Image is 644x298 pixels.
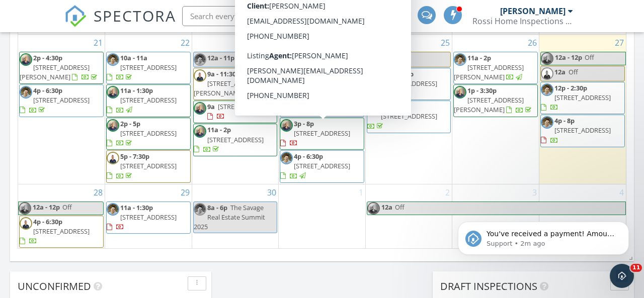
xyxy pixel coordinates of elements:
span: Off [395,53,405,62]
iframe: Intercom live chat [610,264,634,288]
a: Go to September 22, 2025 [179,35,192,51]
img: img_5377.jpg [20,53,32,66]
td: Go to September 29, 2025 [105,184,192,249]
a: 2p - 4:30p [STREET_ADDRESS][PERSON_NAME] [20,53,99,81]
img: img_6482_1.jpg [280,86,293,98]
img: img_5377.jpg [107,86,119,98]
input: Search everything... [182,6,383,26]
span: 5p - 7:30p [120,152,149,161]
p: Message from Support, sent 2m ago [44,39,174,48]
img: img_6482_1.jpg [454,53,466,66]
span: [STREET_ADDRESS] [554,126,611,135]
span: 9a [207,102,215,111]
span: [STREET_ADDRESS] [294,95,350,105]
span: 11a - 2p [467,53,491,62]
a: Go to September 27, 2025 [613,35,626,51]
span: 12a [381,53,392,62]
span: [STREET_ADDRESS] [207,135,264,144]
span: 12a [554,67,566,76]
span: 12p - 2:30p [554,83,587,92]
img: img_6482_1.jpg [20,86,32,98]
td: Go to September 27, 2025 [539,34,626,184]
img: img_5377.jpg [367,202,380,215]
span: [STREET_ADDRESS] [120,95,177,105]
a: 1p - 3:30p [STREET_ADDRESS] [280,84,364,117]
a: 11a - 2p [STREET_ADDRESS][PERSON_NAME] [454,53,524,81]
span: 11a - 2p [207,125,231,134]
a: SPECTORA [64,14,176,35]
a: Go to September 23, 2025 [265,35,278,51]
span: 12a - 11p [207,53,234,62]
a: Go to September 25, 2025 [439,35,452,51]
a: 2p - 4:30p [STREET_ADDRESS][PERSON_NAME] [19,52,104,84]
a: 1p - 3:30p [STREET_ADDRESS][PERSON_NAME] [454,86,533,114]
img: img_5377.jpg [194,102,206,115]
img: img_5377.jpg [541,52,553,65]
img: The Best Home Inspection Software - Spectora [64,5,87,27]
span: 11a - 1:30p [120,86,153,95]
span: [STREET_ADDRESS][PERSON_NAME] [454,63,524,81]
a: 12p - 2:30p [STREET_ADDRESS] [540,82,625,115]
a: Go to September 29, 2025 [179,184,192,201]
a: 4p - 6:30p [STREET_ADDRESS] [280,150,364,183]
img: img_6482_1.jpg [541,116,553,129]
a: 5p - 7:30p [STREET_ADDRESS] [107,152,177,180]
span: 1p - 3:30p [294,86,323,95]
img: img_5377.jpg [194,125,206,138]
td: Go to September 23, 2025 [192,34,279,184]
td: Go to October 3, 2025 [452,184,539,249]
a: 1p - 2p [STREET_ADDRESS] [367,101,451,133]
span: [STREET_ADDRESS] [381,79,437,88]
span: [STREET_ADDRESS] [120,213,177,222]
span: 11a - 1:30p [120,203,153,212]
img: copy_of_blue_and_black_illustrative_gaming_esports_logo.jpeg [107,152,119,164]
iframe: Intercom notifications message [443,201,644,271]
a: 11a - 2p [STREET_ADDRESS][PERSON_NAME] [453,52,538,84]
span: [STREET_ADDRESS] [33,227,90,236]
img: img_6482_1.jpg [367,102,380,115]
a: Go to October 1, 2025 [357,184,365,201]
a: 10a - 11a [STREET_ADDRESS] [107,53,177,81]
img: img_6482_1.jpg [194,203,206,216]
a: Go to October 4, 2025 [617,184,626,201]
span: 8a - 6p [207,203,227,212]
img: img_5377.jpg [280,119,293,132]
a: 11a - 2p [STREET_ADDRESS] [193,124,278,156]
span: Draft Inspections [440,279,537,293]
td: Go to October 4, 2025 [539,184,626,249]
img: img_6482_1.jpg [107,53,119,66]
span: Off [585,53,594,62]
a: 11a - 1:30p [STREET_ADDRESS] [367,69,437,97]
a: 4p - 6:30p [STREET_ADDRESS] [280,152,350,180]
a: 11a - 2p [STREET_ADDRESS] [194,125,264,153]
span: 9a - 11:30a [207,69,240,78]
span: SPECTORA [94,5,176,26]
span: [STREET_ADDRESS] [294,129,350,138]
img: img_6482_1.jpg [280,152,293,164]
span: The Savage Real Estate Summit 2025 [194,203,265,231]
a: Go to September 21, 2025 [92,35,105,51]
span: [STREET_ADDRESS] [554,93,611,102]
td: Go to September 25, 2025 [365,34,452,184]
span: 4p - 6:30p [294,152,323,161]
span: 9a - 11:30a [294,53,327,62]
td: Go to September 24, 2025 [279,34,366,184]
span: 1p - 3:30p [467,86,497,95]
a: 4p - 6:30p [STREET_ADDRESS] [19,216,104,248]
img: img_5377.jpg [107,119,119,132]
td: Go to September 26, 2025 [452,34,539,184]
span: 1p - 2p [381,102,401,111]
td: Go to September 28, 2025 [18,184,105,249]
a: 4p - 8p [STREET_ADDRESS] [541,116,611,144]
img: img_6482_1.jpg [541,83,553,96]
img: img_6482_1.jpg [367,69,380,82]
a: 3p - 8p [STREET_ADDRESS] [280,118,364,150]
img: img_6482_1.jpg [194,53,206,66]
img: copy_of_blue_and_black_illustrative_gaming_esports_logo.jpeg [20,217,32,230]
img: copy_of_blue_and_black_illustrative_gaming_esports_logo.jpeg [280,53,293,66]
a: Go to September 28, 2025 [92,184,105,201]
a: 4p - 6:30p [STREET_ADDRESS] [19,84,104,117]
span: [STREET_ADDRESS] [120,161,177,170]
